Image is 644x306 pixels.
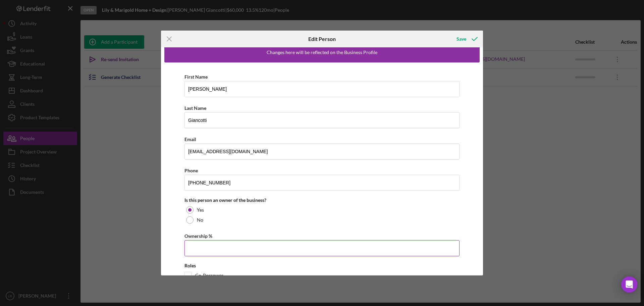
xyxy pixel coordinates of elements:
[621,276,637,293] div: Open Intercom Messenger
[197,207,204,213] label: Yes
[184,74,208,80] label: First Name
[450,32,483,46] button: Save
[457,32,466,46] div: Save
[184,105,206,111] label: Last Name
[267,50,377,55] div: Changes here will be reflected on the Business Profile
[195,272,223,279] label: Co-Borrower
[184,233,212,239] label: Ownership %
[197,217,203,223] label: No
[184,198,460,203] div: Is this person an owner of the business?
[308,36,336,42] h6: Edit Person
[184,168,198,173] label: Phone
[184,136,196,142] label: Email
[184,263,460,268] div: Roles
